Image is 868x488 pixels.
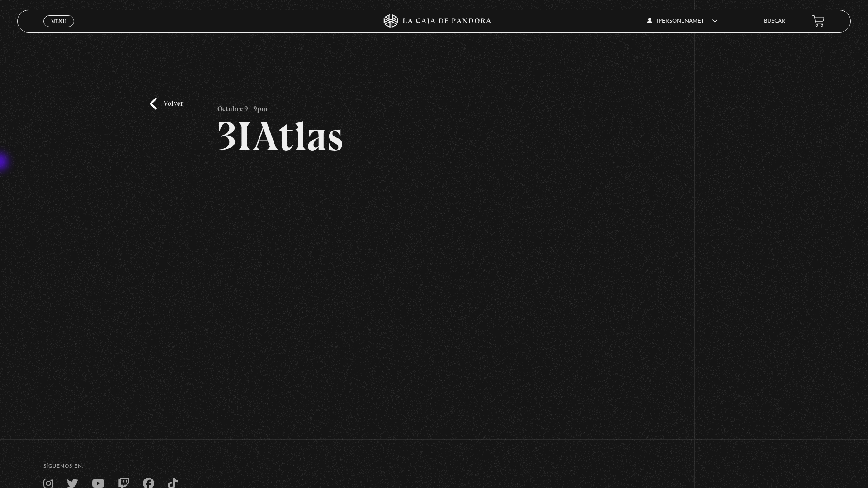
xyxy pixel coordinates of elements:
h2: 3IAtlas [217,116,651,157]
a: View your shopping cart [812,15,825,27]
h4: SÍguenos en: [43,464,825,469]
a: Volver [150,98,183,110]
span: [PERSON_NAME] [647,19,717,24]
p: Octubre 9 - 9pm [217,98,268,116]
span: Menu [51,19,66,24]
span: Cerrar [48,26,70,32]
iframe: Dailymotion video player – 3IATLAS [217,171,651,414]
a: Buscar [764,19,785,24]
